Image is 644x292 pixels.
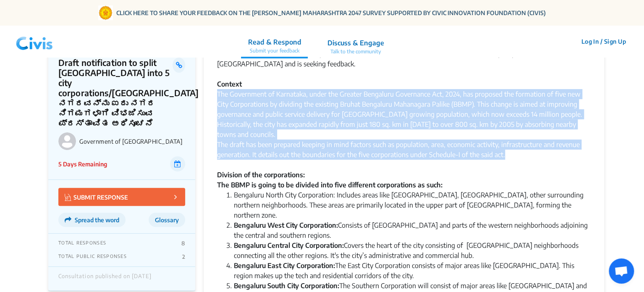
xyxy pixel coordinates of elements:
[234,241,344,250] strong: Bengaluru Central City Corporation:
[234,260,591,281] li: The East City Corporation consists of major areas like [GEOGRAPHIC_DATA]. This region makes up th...
[234,240,591,260] li: Covers the heart of the city consisting of [GEOGRAPHIC_DATA] neighborhoods connecting all the oth...
[13,29,56,54] img: navlogo.png
[609,258,634,284] a: Open chat
[65,192,128,202] p: SUBMIT RESPONSE
[58,132,76,150] img: Government of Karnataka logo
[234,220,591,240] li: Consists of [GEOGRAPHIC_DATA] and parts of the western neighborhoods adjoining the central and so...
[327,38,384,48] p: Discuss & Engage
[149,213,185,227] button: Glossary
[155,216,179,224] span: Glossary
[58,188,185,206] button: SUBMIT RESPONSE
[327,48,384,55] p: Talk to the community
[58,58,173,128] p: Draft notification to split [GEOGRAPHIC_DATA] into 5 city corporations/[GEOGRAPHIC_DATA] ನಗರವನ್ನು...
[182,253,185,260] p: 2
[234,190,591,220] li: Bengaluru North City Corporation: Includes areas like [GEOGRAPHIC_DATA], [GEOGRAPHIC_DATA], other...
[248,47,301,55] p: Submit your feedback
[58,240,106,247] p: TOTAL RESPONSES
[217,80,242,88] strong: Context
[234,281,339,290] strong: Bengaluru South City Corporation:
[58,160,107,168] p: 5 Days Remaining
[116,8,546,17] a: CLICK HERE TO SHARE YOUR FEEDBACK ON THE [PERSON_NAME] MAHARASHTRA 2047 SURVEY SUPPORTED BY CIVIC...
[217,89,591,190] div: The Government of Karnataka, under the Greater Bengaluru Governance Act, 2024, has proposed the f...
[234,261,335,270] strong: Bengaluru East City Corporation:
[58,213,126,227] button: Spread the word
[576,35,631,48] button: Log In / Sign Up
[98,5,113,20] img: Gom Logo
[181,240,185,247] p: 8
[234,221,338,229] strong: Bengaluru West City Corporation:
[75,216,119,224] span: Spread the word
[58,253,127,260] p: TOTAL PUBLIC RESPONSES
[79,138,185,145] p: Government of [GEOGRAPHIC_DATA]
[248,37,301,47] p: Read & Respond
[58,273,152,284] div: Consultation published on [DATE]
[217,171,442,189] strong: Division of the corporations: The BBMP is going to be divided into five different corporations as...
[65,194,71,201] img: Vector.jpg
